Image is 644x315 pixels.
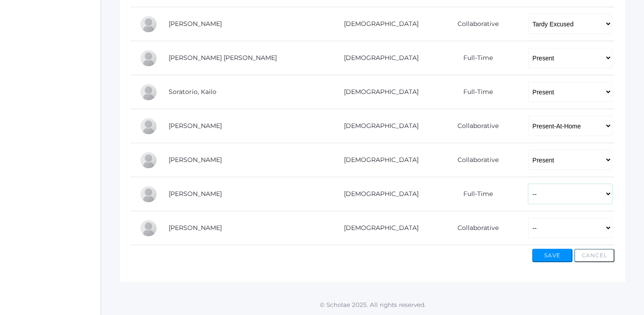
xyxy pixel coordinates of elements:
td: [DEMOGRAPHIC_DATA] [326,211,430,245]
button: Save [532,249,572,262]
div: Elias Zacharia [140,185,157,203]
td: [DEMOGRAPHIC_DATA] [326,41,430,75]
div: Kailo Soratorio [140,83,157,101]
div: Maxwell Tourje [140,151,157,169]
td: Full-Time [430,75,519,109]
div: Shem Zeller [140,219,157,237]
a: [PERSON_NAME] [169,190,222,198]
a: [PERSON_NAME] [169,156,222,164]
td: Collaborative [430,109,519,143]
a: [PERSON_NAME] [169,20,222,28]
td: [DEMOGRAPHIC_DATA] [326,177,430,211]
td: Full-Time [430,177,519,211]
td: [DEMOGRAPHIC_DATA] [326,109,430,143]
td: [DEMOGRAPHIC_DATA] [326,75,430,109]
a: [PERSON_NAME] [169,122,222,130]
a: [PERSON_NAME] [PERSON_NAME] [169,54,277,62]
a: Soratorio, Kailo [169,88,216,96]
td: Collaborative [430,7,519,41]
td: [DEMOGRAPHIC_DATA] [326,143,430,177]
div: Vincent Scrudato [140,15,157,33]
div: Ian Serafini Pozzi [140,49,157,67]
p: © Scholae 2025. All rights reserved. [101,300,644,309]
button: Cancel [574,249,614,262]
a: [PERSON_NAME] [169,224,222,232]
td: Collaborative [430,211,519,245]
td: [DEMOGRAPHIC_DATA] [326,7,430,41]
div: Hadley Sponseller [140,117,157,135]
td: Collaborative [430,143,519,177]
td: Full-Time [430,41,519,75]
